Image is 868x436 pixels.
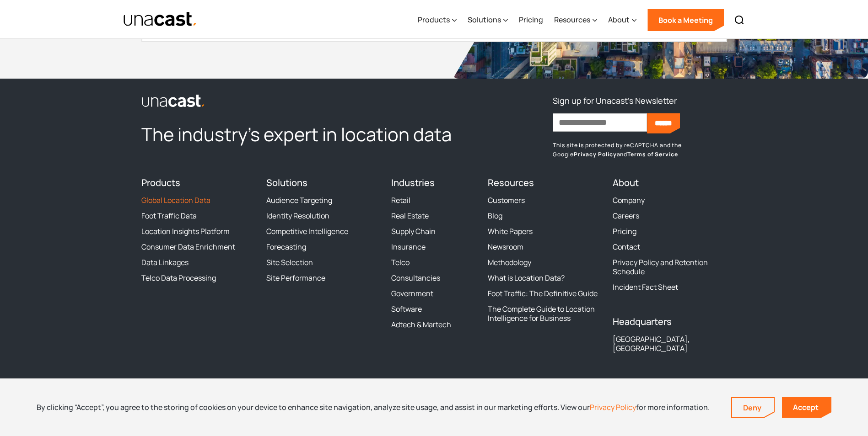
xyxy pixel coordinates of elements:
[782,397,831,418] a: Accept
[488,289,598,298] a: Foot Traffic: The Definitive Guide
[613,242,640,251] a: Contact
[266,176,307,189] a: Solutions
[488,196,525,205] a: Customers
[266,227,348,236] a: Competitive Intelligence
[734,15,745,26] img: Search icon
[391,320,451,329] a: Adtech & Martech
[590,402,636,412] a: Privacy Policy
[613,196,645,205] a: Company
[141,122,477,146] h2: The industry’s expert in location data
[141,258,189,267] a: Data Linkages
[391,196,410,205] a: Retail
[488,258,531,267] a: Methodology
[391,289,433,298] a: Government
[418,1,457,39] div: Products
[732,398,774,417] a: Deny
[266,273,325,282] a: Site Performance
[554,1,597,39] div: Resources
[553,93,677,108] h3: Sign up for Unacast's Newsletter
[391,211,429,220] a: Real Estate
[627,150,678,158] a: Terms of Service
[613,227,636,236] a: Pricing
[488,177,602,188] h4: Resources
[123,11,198,27] a: home
[158,378,174,394] a: Facebook
[266,196,332,205] a: Audience Targeting
[391,242,426,251] a: Insurance
[613,282,678,292] a: Incident Fact Sheet
[174,378,191,394] a: LinkedIn
[266,258,313,267] a: Site Selection
[488,211,502,220] a: Blog
[613,177,727,188] h4: About
[488,304,602,323] a: The Complete Guide to Location Intelligence for Business
[141,94,205,108] img: Unacast logo
[613,335,727,353] div: [GEOGRAPHIC_DATA], [GEOGRAPHIC_DATA]
[37,402,710,412] div: By clicking “Accept”, you agree to the storing of cookies on your device to enhance site navigati...
[266,211,329,220] a: Identity Resolution
[141,227,230,236] a: Location Insights Platform
[141,93,477,108] a: link to the homepage
[141,378,158,394] a: Twitter / X
[613,316,727,327] h4: Headquarters
[488,273,565,282] a: What is Location Data?
[141,176,180,189] a: Products
[519,1,543,39] a: Pricing
[613,211,639,220] a: Careers
[391,227,436,236] a: Supply Chain
[391,273,440,282] a: Consultancies
[488,227,533,236] a: White Papers
[613,258,727,276] a: Privacy Policy and Retention Schedule
[141,273,216,282] a: Telco Data Processing
[647,9,724,31] a: Book a Meeting
[141,211,197,220] a: Foot Traffic Data
[141,196,210,205] a: Global Location Data
[391,258,410,267] a: Telco
[468,14,501,25] div: Solutions
[608,1,636,39] div: About
[468,1,508,39] div: Solutions
[141,242,235,251] a: Consumer Data Enrichment
[418,14,450,25] div: Products
[488,242,523,251] a: Newsroom
[391,304,422,314] a: Software
[553,141,727,159] p: This site is protected by reCAPTCHA and the Google and
[266,242,306,251] a: Forecasting
[123,11,198,27] img: Unacast text logo
[391,177,477,188] h4: Industries
[608,14,630,25] div: About
[574,150,617,158] a: Privacy Policy
[554,14,590,25] div: Resources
